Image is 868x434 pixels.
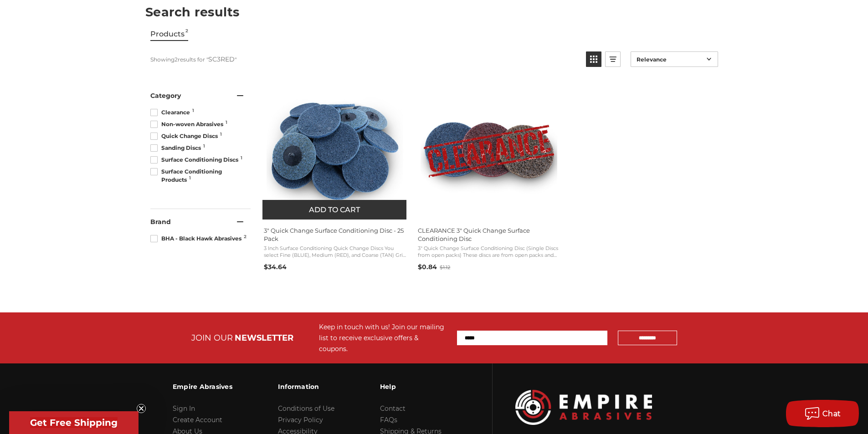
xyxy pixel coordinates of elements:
[416,83,561,274] a: CLEARANCE 3
[440,264,450,271] span: $1.12
[380,416,397,424] a: FAQs
[150,144,204,152] span: Sanding Discs
[262,83,407,274] a: 3
[262,200,406,220] button: Add to cart
[264,226,406,243] span: 3" Quick Change Surface Conditioning Disc - 25 Pack
[631,51,718,67] a: Sort options
[203,144,205,148] span: 1
[150,92,181,100] span: Category
[264,263,287,271] span: $34.64
[421,83,557,220] img: CLEARANCE 3" Quick Change Surface Conditioning Disc
[244,235,247,239] span: 2
[586,51,601,67] a: View grid mode
[241,156,242,160] span: 1
[418,245,560,259] span: 3" Quick Change Surface Conditioning Disc (Single Discs from open packs) These discs are from ope...
[267,83,403,220] img: 3-inch fine blue surface conditioning quick change disc for metal finishing, 25 pack
[192,108,194,113] span: 1
[235,333,293,343] span: NEWSLETTER
[150,51,579,67] div: Showing results for " "
[220,132,222,137] span: 1
[150,156,241,164] span: Surface Conditioning Discs
[515,390,652,425] img: Empire Abrasives Logo Image
[278,377,334,396] h3: Information
[278,404,334,413] a: Conditions of Use
[605,51,621,67] a: View list mode
[150,132,221,140] span: Quick Change Discs
[30,417,118,428] span: Get Free Shipping
[175,56,178,63] b: 2
[150,28,188,41] a: View Products Tab
[319,322,448,354] div: Keep in touch with us! Join our mailing list to receive exclusive offers & coupons.
[173,416,222,424] a: Create Account
[786,400,859,427] button: Chat
[173,377,232,396] h3: Empire Abrasives
[150,218,171,226] span: Brand
[173,404,195,413] a: Sign In
[278,416,323,424] a: Privacy Policy
[150,235,244,243] span: BHA - Black Hawk Abrasives
[822,409,841,418] span: Chat
[150,108,193,117] span: Clearance
[380,404,406,413] a: Contact
[264,245,406,259] span: 3 Inch Surface Conditioning Quick Change Discs You select Fine (BLUE), Medium (RED), and Coarse (...
[9,411,139,434] div: Get Free ShippingClose teaser
[189,176,191,180] span: 1
[145,6,723,18] h1: Search results
[137,404,146,413] button: Close teaser
[150,168,251,184] span: Surface Conditioning Products
[637,56,704,63] span: Relevance
[418,263,437,271] span: $0.84
[185,28,188,40] span: 2
[226,120,227,125] span: 1
[191,333,233,343] span: JOIN OUR
[380,377,442,396] h3: Help
[418,226,560,243] span: CLEARANCE 3" Quick Change Surface Conditioning Disc
[150,120,226,128] span: Non-woven Abrasives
